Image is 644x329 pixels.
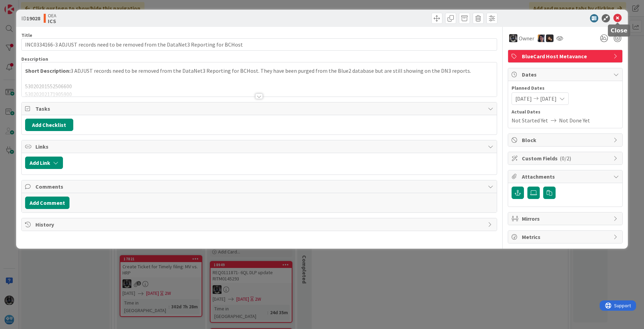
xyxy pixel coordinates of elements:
[35,142,484,151] span: Links
[519,34,534,42] span: Owner
[515,94,532,103] span: [DATE]
[25,157,63,169] button: Add Link
[21,32,32,38] label: Title
[522,154,610,162] span: Custom Fields
[21,56,48,62] span: Description
[21,38,497,51] input: type card name here...
[509,34,517,42] img: KG
[540,94,557,103] span: [DATE]
[559,116,590,124] span: Not Done Yet
[25,67,71,74] strong: Short Description:
[25,67,493,75] p: 3 ADJUST records need to be removed from the DataNet3 Reporting for BCHost. They have been purged...
[512,84,619,92] span: Planned Dates
[522,233,610,241] span: Metrics
[611,27,627,34] h5: Close
[560,155,571,162] span: ( 0/2 )
[48,18,56,24] b: ICS
[522,136,610,144] span: Block
[14,1,31,9] span: Support
[35,182,484,191] span: Comments
[522,215,610,223] span: Mirrors
[512,116,548,124] span: Not Started Yet
[25,119,73,131] button: Add Checklist
[35,220,484,229] span: History
[538,34,545,42] img: TC
[25,197,69,209] button: Add Comment
[546,34,554,42] img: ZB
[522,172,610,181] span: Attachments
[48,13,56,18] span: OEA
[21,14,40,22] span: ID
[522,52,610,60] span: BlueCard Host Metavance
[522,70,610,79] span: Dates
[35,104,484,113] span: Tasks
[26,15,40,22] b: 19028
[512,108,619,116] span: Actual Dates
